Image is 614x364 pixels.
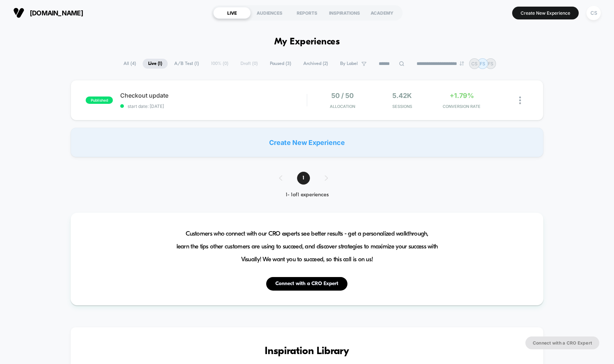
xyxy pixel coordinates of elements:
[525,336,599,349] button: Connect with a CRO Expert
[363,7,401,19] div: ACADEMY
[374,104,430,109] span: Sessions
[297,172,310,185] span: 1
[266,277,347,291] button: Connect with a CRO Expert
[392,92,412,99] span: 5.42k
[251,7,288,19] div: AUDIENCES
[213,7,251,19] div: LIVE
[450,92,474,99] span: +1.79%
[434,104,490,109] span: CONVERSION RATE
[519,97,521,104] img: close
[512,7,579,19] button: Create New Experience
[326,7,363,19] div: INSPIRATIONS
[71,128,543,157] div: Create New Experience
[143,59,168,69] span: Live ( 1 )
[460,61,464,66] img: end
[176,227,438,266] span: Customers who connect with our CRO experts see better results - get a personalized walkthrough, l...
[86,97,113,104] span: published
[288,7,326,19] div: REPORTS
[471,61,478,66] p: CS
[584,6,603,21] button: CS
[488,61,493,66] p: FS
[13,7,24,18] img: Visually logo
[272,192,343,198] div: 1 - 1 of 1 experiences
[274,37,340,47] h1: My Experiences
[11,7,85,19] button: [DOMAIN_NAME]
[480,61,485,66] p: FS
[264,59,297,69] span: Paused ( 3 )
[340,61,358,66] span: By Label
[120,103,307,109] span: start date: [DATE]
[30,9,83,17] span: [DOMAIN_NAME]
[586,6,601,20] div: CS
[298,59,333,69] span: Archived ( 2 )
[331,92,354,99] span: 50 / 50
[118,59,142,69] span: All ( 4 )
[93,346,521,357] h3: Inspiration Library
[169,59,204,69] span: A/B Test ( 1 )
[120,92,307,99] span: Checkout update
[330,104,355,109] span: Allocation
